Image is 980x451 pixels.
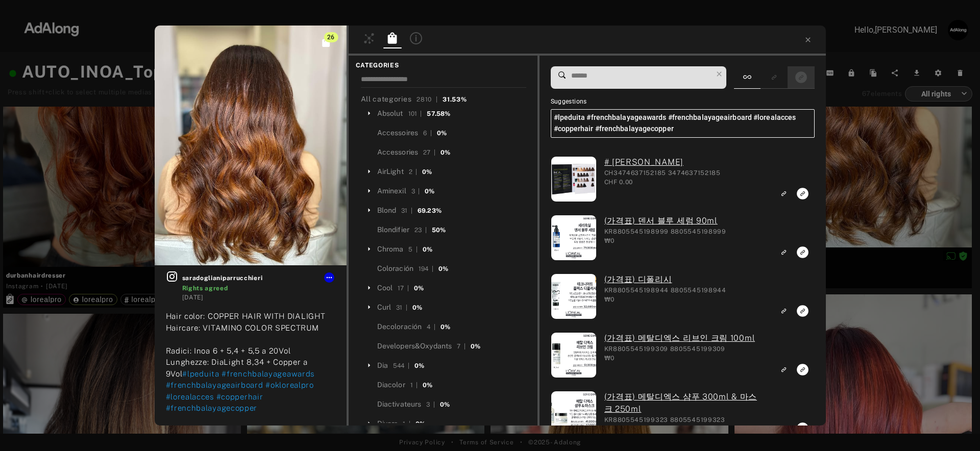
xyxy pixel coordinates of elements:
div: 0% [414,361,424,370]
div: Cool [377,283,393,293]
div: 7 | [457,342,465,351]
span: #lorealacces [166,392,214,401]
div: 101 | [408,109,422,118]
div: KR8805545199323 8805545199323 [604,415,768,424]
div: 544 | [393,361,409,370]
span: #oklorealpro [265,381,313,389]
div: 6 | [423,129,432,138]
div: 0% [440,148,450,157]
button: Show only similar products linked [765,70,783,84]
a: (ada-lorealpro-1866) (가격표) 디폴리시: KR8805545198944 8805545198944 [604,273,726,286]
div: Developers&Oxydants [377,341,452,352]
div: 2 | [409,167,418,177]
div: 23 | [414,225,427,235]
div: 69.23% [418,206,442,215]
div: 50% [432,225,446,235]
a: (ada-lorealpro-56) (가격표) 메탈디엑스 리브인 크림 100ml: KR8805545199309 8805545199309 [604,332,755,344]
div: Coloración [377,263,414,274]
div: All categories [361,94,467,105]
div: Blondifier [377,224,410,235]
div: Divers [377,418,398,429]
button: Link to similar product [774,245,793,259]
div: AirLight [377,166,404,177]
div: 2810 | [416,95,437,104]
div: 0% [440,322,450,332]
span: Suggestions [551,97,638,107]
button: Link to similar product [774,363,793,377]
span: Rights agreed [182,285,228,292]
button: Link to exact product [793,363,812,377]
img: 8805545199323_EN_1.jpg [543,391,603,436]
div: 0% [437,129,447,138]
div: 0% [412,303,422,312]
div: 31.53% [443,95,467,104]
div: KR8805545199309 8805545199309 [604,344,755,354]
button: Link to similar product [774,421,793,435]
span: Hair color: COPPER HAIR WITH DIALIGHT Haircare: VITAMINO COLOR SPECTRUM Radici: Inoa 6 + 5,4 + 5,... [166,312,326,378]
div: 3 | [411,187,420,196]
div: Diactivateurs [377,399,422,410]
span: 26 [324,32,338,42]
div: 27 | [423,148,435,157]
div: 3 | [426,400,435,409]
span: Click to see all exact linked products [321,37,331,47]
div: Absolut [377,108,403,119]
div: 4 | [427,322,435,332]
time: 2025-05-21T16:56:29.000Z [182,294,204,301]
div: 1 | [403,419,410,429]
div: 0% [414,284,424,293]
button: Link to exact product [793,304,812,318]
div: 5 | [408,245,418,254]
span: saradoglianiparrucchieri [182,273,335,283]
img: 8805545198944_EN_1.jpg [543,274,604,319]
span: #lpeduita [182,369,219,378]
button: Link to exact product [793,187,812,201]
span: CATEGORIES [356,61,530,70]
div: 0% [425,187,434,196]
button: Link to similar product [774,187,793,201]
div: 0% [415,419,425,429]
div: 194 | [419,264,433,273]
div: 0% [440,400,450,409]
div: 0% [471,342,480,351]
button: Link to similar product [774,304,793,318]
div: 0% [438,264,448,273]
div: KR8805545198999 8805545198999 [604,227,726,236]
div: 0% [422,167,432,177]
button: Link to exact product [793,421,812,435]
div: 31 | [396,303,407,312]
div: 0% [423,381,432,390]
a: (ada-lorealpro-177) (가격표) 덴서 블루 세럼 90ml: KR8805545198999 8805545198999 [604,215,726,227]
button: Link to exact product [793,245,812,259]
div: 1 | [410,381,418,390]
div: CH3474637152185 3474637152185 [604,168,721,178]
a: (ada-lorealpro-1975) (가격표) 메탈디엑스 샴푸 300ml & 마스크 250ml: KR8805545199323 8805545199323 [604,391,768,415]
div: Diacolor [377,380,405,390]
div: Curl [377,302,391,313]
div: 17 | [398,284,409,293]
img: 3474637152185_EN_1.png [551,157,596,202]
button: Show only exact products linked [792,70,811,84]
div: Blond [377,205,397,216]
span: #frenchbalayageairboard [166,381,263,389]
div: Dia [377,360,388,371]
span: #frenchbalayageawards [222,369,314,378]
iframe: Chat Widget [929,402,980,451]
img: 8805545199309_EN_1.jpg [544,333,604,378]
div: 31 | [401,206,412,215]
a: (ada-lorealpro-4006) # iNOA Farbkarte: CH3474637152185 3474637152185 [604,156,721,168]
div: ₩0 [604,354,755,363]
span: #frenchbalayagecopper [166,404,258,412]
img: 8805545198999_EN_1.jpg [544,215,604,260]
div: CHF 0.00 [604,178,721,187]
h6: #lpeduita #frenchbalayageawards #frenchbalayageairboard #lorealacces #copperhair #frenchbalayagec... [551,109,815,138]
div: Accessories [377,147,419,158]
span: #copperhair [216,392,263,401]
div: ₩0 [604,236,726,245]
div: Decoloración [377,321,422,332]
div: 0% [423,245,432,254]
div: Aminexil [377,186,406,196]
div: KR8805545198944 8805545198944 [604,286,726,295]
div: ₩0 [604,295,726,304]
